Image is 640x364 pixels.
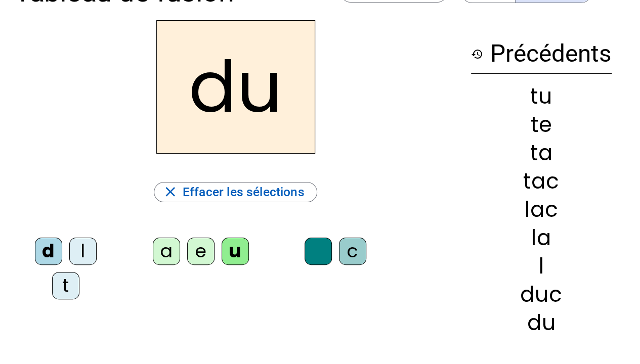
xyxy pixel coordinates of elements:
div: a [153,238,180,265]
h3: Précédents [471,34,612,74]
div: tac [471,171,612,192]
div: e [187,238,215,265]
div: d [35,238,62,265]
div: ta [471,143,612,164]
div: l [471,256,612,277]
div: du [471,312,612,334]
button: Effacer les sélections [154,182,317,202]
div: c [339,238,366,265]
div: la [471,227,612,249]
mat-icon: close [162,184,179,200]
div: tu [471,86,612,107]
h2: du [156,20,315,154]
div: l [69,238,97,265]
div: t [52,272,79,299]
span: Effacer les sélections [183,181,305,203]
div: u [222,238,249,265]
mat-icon: history [471,48,483,60]
div: te [471,114,612,135]
div: duc [471,284,612,305]
div: lac [471,199,612,220]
